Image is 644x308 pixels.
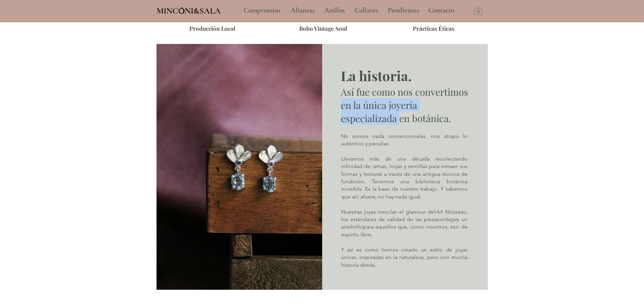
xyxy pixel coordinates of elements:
[179,7,185,14] img: Minconi Sala
[287,2,318,19] p: Alianzas
[157,4,221,16] a: MINCONI&SALA
[341,133,468,148] p: No somos nada convencionales, nos atrapa lo auténtico y peculiar.
[425,2,458,19] p: Contacto
[439,216,457,222] span: vintage
[341,246,468,269] p: Y así es como hemos creado un estilo de joyas únicas, inspiradas en la naturaleza, pero con mucha...
[240,2,284,19] p: Compromiso
[351,2,381,19] p: Collares
[477,10,480,15] text: 0
[189,25,235,32] span: Producción Local
[157,6,221,16] span: MINCONI&SALA
[299,25,347,32] span: Boho Vintage Soul
[475,6,482,15] a: Carrito con 0 ítems
[285,2,319,19] a: Alianzas
[435,209,466,215] span: Art Nouveau
[413,25,454,32] span: Prácticas Éticas
[383,2,423,19] a: Pendientes
[384,2,422,19] p: Pendientes
[157,44,322,290] img: 24_20221116_174431_0023-01.jpg
[350,2,383,19] a: Collares
[423,2,460,19] a: Contacto
[341,85,471,125] h2: Así fue como nos convertimos en la única joyería especializada en botánica.
[319,2,350,19] a: Anillos
[321,2,348,19] p: Anillos
[341,155,468,200] p: Llevamos más de una década recolectando infinidad de ramas, hojas y semillas para extraer sus for...
[341,66,467,85] h1: La historia.
[225,2,473,19] nav: Sitio
[239,2,285,19] a: Compromiso
[350,223,363,230] span: boho
[341,208,468,239] p: Nuestras joyas mezclan el glamour del , los estándares de calidad de las piezas y un aire para aq...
